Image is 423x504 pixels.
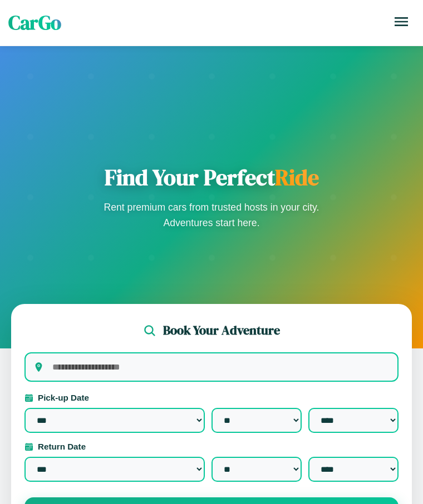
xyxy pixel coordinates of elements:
span: Ride [275,162,319,192]
span: CarGo [8,9,61,36]
h2: Book Your Adventure [163,322,280,339]
h1: Find Your Perfect [100,164,323,191]
p: Rent premium cars from trusted hosts in your city. Adventures start here. [100,199,323,231]
label: Return Date [24,442,399,451]
label: Pick-up Date [24,393,399,402]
